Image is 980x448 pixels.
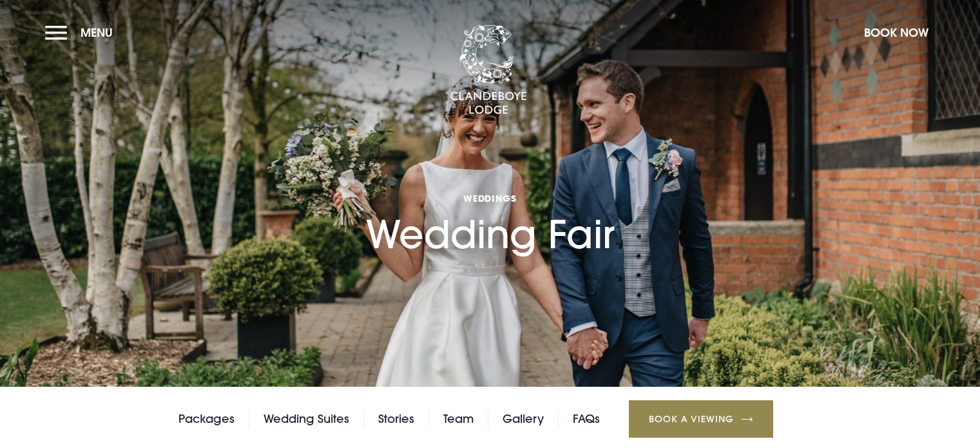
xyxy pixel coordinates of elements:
a: Team [443,409,474,429]
button: Book Now [858,19,935,46]
span: Menu [81,25,113,40]
button: Menu [45,19,119,46]
a: Gallery [503,409,544,429]
a: Stories [378,409,414,429]
a: Book a Viewing [629,400,773,438]
a: Packages [178,409,235,429]
h1: Wedding Fair [366,136,615,257]
span: Weddings [366,192,615,204]
a: FAQs [573,409,600,429]
img: Clandeboye Lodge [450,25,527,115]
a: Wedding Suites [264,409,349,429]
